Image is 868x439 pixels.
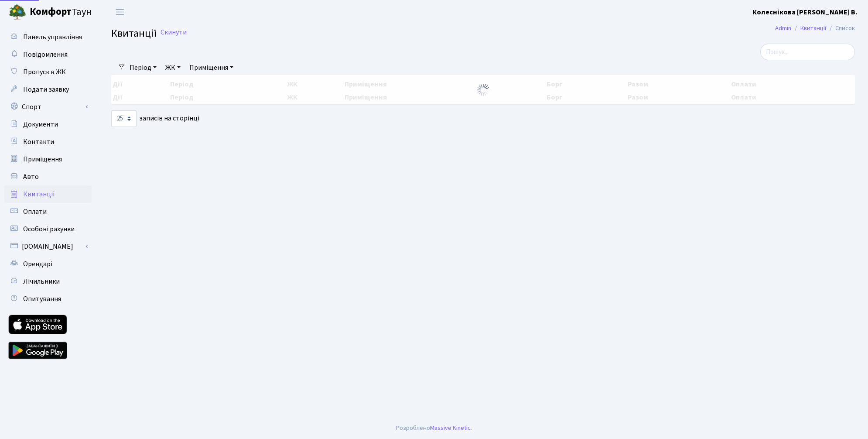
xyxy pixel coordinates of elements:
span: Особові рахунки [23,224,75,234]
a: [DOMAIN_NAME] [4,238,92,255]
img: logo.png [9,3,26,21]
span: Орендарі [23,259,52,269]
span: Приміщення [23,154,62,164]
a: Документи [4,116,92,133]
a: Панель управління [4,28,92,46]
span: Лічильники [23,277,60,286]
span: Опитування [23,294,61,304]
a: Авто [4,168,92,185]
a: Колеснікова [PERSON_NAME] В. [752,7,858,17]
a: Massive Kinetic [430,423,471,432]
span: Документи [23,120,58,129]
a: Спорт [4,98,92,116]
a: Пропуск в ЖК [4,63,92,81]
span: Контакти [23,137,54,147]
a: Повідомлення [4,46,92,63]
li: Список [826,24,855,33]
b: Комфорт [30,5,72,19]
div: Розроблено . [396,423,472,433]
nav: breadcrumb [762,19,868,38]
span: Оплати [23,207,47,216]
a: Приміщення [186,60,237,75]
a: Подати заявку [4,81,92,98]
input: Пошук... [760,44,855,60]
a: Квитанції [800,24,826,33]
a: Приміщення [4,151,92,168]
a: Квитанції [4,185,92,203]
select: записів на сторінці [111,110,137,127]
b: Колеснікова [PERSON_NAME] В. [752,7,858,17]
a: Період [126,60,160,75]
a: Admin [775,24,791,33]
a: ЖК [162,60,184,75]
a: Оплати [4,203,92,220]
a: Опитування [4,290,92,308]
span: Панель управління [23,32,82,42]
a: Контакти [4,133,92,151]
span: Пропуск в ЖК [23,67,66,77]
span: Повідомлення [23,50,68,59]
label: записів на сторінці [111,110,199,127]
span: Квитанції [23,189,55,199]
img: Обробка... [476,83,490,97]
a: Лічильники [4,273,92,290]
a: Орендарі [4,255,92,273]
a: Особові рахунки [4,220,92,238]
span: Авто [23,172,39,182]
span: Квитанції [111,26,157,41]
button: Переключити навігацію [109,5,131,19]
span: Подати заявку [23,85,69,94]
span: Таун [30,5,92,20]
a: Скинути [161,28,187,37]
